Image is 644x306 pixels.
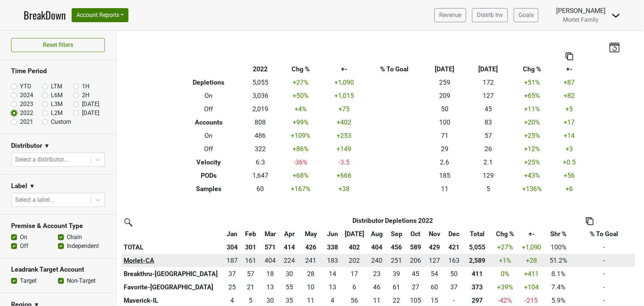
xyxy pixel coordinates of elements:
[510,89,554,102] td: +65 %
[279,76,322,89] td: +27 %
[260,227,280,241] th: Mar: activate to sort column ascending
[425,280,444,294] td: 59.667
[322,62,366,76] th: +-
[465,296,489,305] div: 297
[280,267,299,280] td: 29.584
[280,241,299,254] th: 414
[300,282,321,292] div: 10
[342,267,367,280] td: 16.75
[20,91,33,100] label: 2024
[497,244,513,251] span: +27%
[342,254,367,267] td: 201.918
[224,282,240,292] div: 25
[406,267,425,280] td: 45.333
[344,269,365,279] div: 17
[24,7,66,23] a: BreakDown
[387,241,406,254] th: 456
[242,102,279,116] td: 2,019
[299,267,323,280] td: 28.25
[20,109,33,118] label: 2022
[242,169,279,182] td: 1,647
[342,227,367,241] th: Jul: activate to sort column ascending
[262,296,278,305] div: 30
[521,269,543,279] div: +411
[242,182,279,195] td: 60
[67,276,96,285] label: Non-Target
[446,282,462,292] div: 37
[122,227,223,241] th: &nbsp;: activate to sort column ascending
[464,241,491,254] th: 5,055
[465,256,489,265] div: 2,589
[323,227,342,241] th: Jun: activate to sort column ascending
[423,89,466,102] td: 209
[299,227,323,241] th: May: activate to sort column ascending
[466,129,510,142] td: 57
[554,129,585,142] td: +14
[322,116,366,129] td: +402
[369,296,385,305] div: 11
[260,267,280,280] td: 18.415
[544,280,573,294] td: 7.4%
[408,269,423,279] div: 45
[423,142,466,156] td: 29
[389,296,404,305] div: 22
[408,296,423,305] div: 105
[612,11,620,20] img: Dropdown Menu
[554,142,585,156] td: +3
[322,76,366,89] td: +1,090
[20,233,27,242] label: On
[323,254,342,267] td: 183.499
[260,280,280,294] td: 13.083
[573,267,635,280] td: -
[223,280,241,294] td: 25.166
[223,241,241,254] th: 304
[566,52,573,60] img: Copy to clipboard
[465,269,489,279] div: 411
[175,102,242,116] th: Off
[241,280,260,294] td: 21.417
[465,282,489,292] div: 373
[573,254,635,267] td: -
[262,282,278,292] div: 13
[464,227,491,241] th: Total: activate to sort column ascending
[241,254,260,267] td: 161.166
[300,256,321,265] div: 241
[510,116,554,129] td: +20 %
[466,169,510,182] td: 129
[260,254,280,267] td: 404.333
[262,269,278,279] div: 18
[427,256,442,265] div: 127
[122,254,223,267] th: Morlet-CA
[423,62,466,76] th: [DATE]
[325,296,340,305] div: 4
[82,109,99,118] label: [DATE]
[243,269,258,279] div: 57
[342,241,367,254] th: 402
[367,267,387,280] td: 22.917
[387,280,406,294] td: 60.667
[406,241,425,254] th: 589
[344,296,365,305] div: 56
[466,102,510,116] td: 45
[406,227,425,241] th: Oct: activate to sort column ascending
[554,102,585,116] td: +5
[300,296,321,305] div: 11
[241,267,260,280] td: 56.833
[491,280,519,294] td: +39 %
[20,276,37,285] label: Target
[279,142,322,156] td: +86 %
[444,227,464,241] th: Dec: activate to sort column ascending
[342,280,367,294] td: 6.333
[20,242,28,251] label: Off
[299,241,323,254] th: 426
[241,214,544,227] th: Distributor Depletions 2022
[389,282,404,292] div: 61
[423,156,466,169] td: 2.6
[510,169,554,182] td: +43 %
[573,280,635,294] td: -
[369,269,385,279] div: 23
[389,256,404,265] div: 251
[369,282,385,292] div: 46
[82,82,89,91] label: 1H
[322,182,366,195] td: +38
